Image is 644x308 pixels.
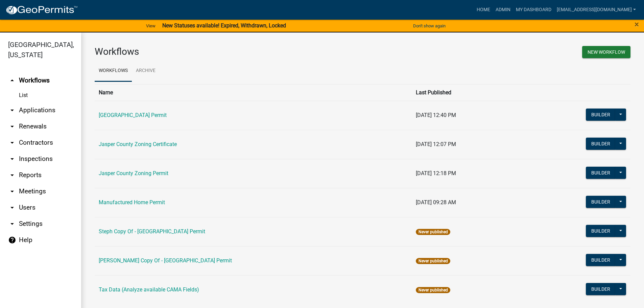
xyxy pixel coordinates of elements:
a: Archive [132,60,160,82]
i: arrow_drop_down [8,220,16,228]
button: Builder [586,254,616,266]
span: [DATE] 12:07 PM [416,141,456,147]
span: [DATE] 09:28 AM [416,199,456,206]
button: Close [635,20,639,28]
a: [GEOGRAPHIC_DATA] Permit [99,112,167,118]
a: Admin [493,3,513,16]
i: arrow_drop_down [8,122,16,131]
a: Jasper County Zoning Certificate [99,141,177,147]
i: help [8,236,16,244]
span: [DATE] 12:18 PM [416,170,456,176]
button: Builder [586,167,616,179]
a: Home [474,3,493,16]
a: Jasper County Zoning Permit [99,170,168,176]
i: arrow_drop_up [8,76,16,85]
a: Manufactured Home Permit [99,199,165,206]
button: Builder [586,283,616,295]
span: × [635,20,639,29]
a: [PERSON_NAME] Copy Of - [GEOGRAPHIC_DATA] Permit [99,257,232,264]
a: View [143,20,158,31]
i: arrow_drop_down [8,187,16,195]
strong: New Statuses available! Expired, Withdrawn, Locked [162,22,286,29]
th: Name [95,84,412,101]
a: [EMAIL_ADDRESS][DOMAIN_NAME] [554,3,639,16]
button: New Workflow [582,46,630,58]
i: arrow_drop_down [8,155,16,163]
button: Builder [586,225,616,237]
span: [DATE] 12:40 PM [416,112,456,118]
button: Builder [586,196,616,208]
span: Never published [416,258,450,264]
span: Never published [416,229,450,235]
a: My Dashboard [513,3,554,16]
i: arrow_drop_down [8,204,16,212]
th: Last Published [412,84,520,101]
a: Workflows [95,60,132,82]
h3: Workflows [95,46,358,57]
i: arrow_drop_down [8,106,16,114]
button: Builder [586,109,616,121]
span: Never published [416,287,450,293]
a: Steph Copy Of - [GEOGRAPHIC_DATA] Permit [99,228,205,235]
a: Tax Data (Analyze available CAMA Fields) [99,286,199,293]
button: Don't show again [410,20,448,31]
i: arrow_drop_down [8,171,16,179]
button: Builder [586,138,616,150]
i: arrow_drop_down [8,139,16,147]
